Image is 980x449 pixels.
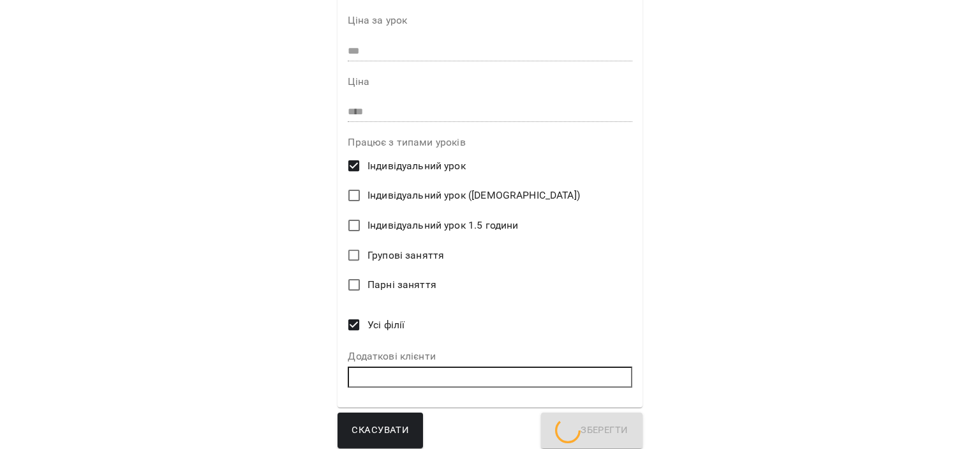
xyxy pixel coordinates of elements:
[367,158,466,174] span: Індивідуальний урок
[367,248,444,263] span: Групові заняття
[367,277,436,293] span: Парні заняття
[348,351,632,361] label: Додаткові клієнти
[367,317,405,333] span: Усі філії
[348,137,632,148] label: Працює з типами уроків
[348,15,632,26] label: Ціна за урок
[367,188,580,203] span: Індивідуальний урок ([DEMOGRAPHIC_DATA])
[348,77,632,87] label: Ціна
[338,413,423,448] button: Скасувати
[352,422,409,439] span: Скасувати
[367,218,518,233] span: Індивідуальний урок 1.5 години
